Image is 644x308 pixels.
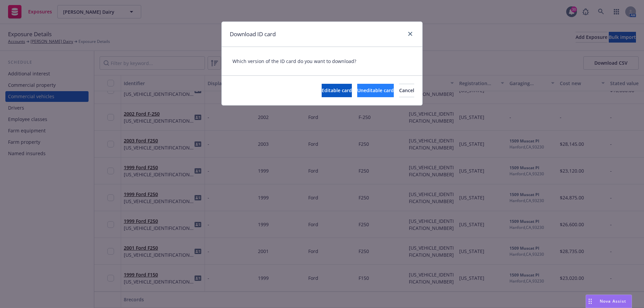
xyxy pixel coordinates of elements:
button: Uneditable card [357,84,394,97]
span: Editable card [322,87,352,94]
span: Which version of the ID card do you want to download? [232,58,356,64]
button: Cancel [399,84,414,97]
span: Uneditable card [357,87,394,94]
button: Nova Assist [586,295,632,308]
div: Drag to move [586,295,594,308]
span: Cancel [399,87,414,94]
span: Nova Assist [600,298,626,304]
h1: Download ID card [230,30,276,39]
a: close [406,30,414,38]
button: Editable card [322,84,352,97]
